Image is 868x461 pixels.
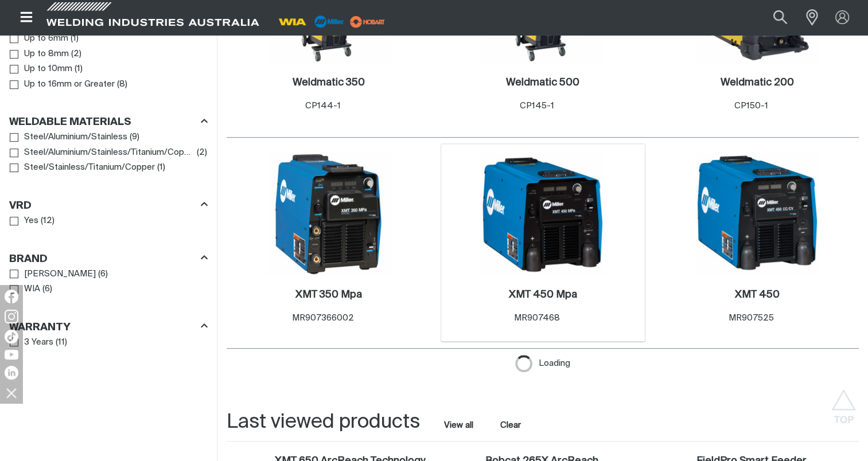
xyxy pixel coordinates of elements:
[509,290,577,300] h2: XMT 450 Mpa
[10,31,68,46] a: Up to 6mm
[24,131,127,144] span: Steel/Aluminium/Stainless
[9,319,208,334] div: Warranty
[347,17,388,26] a: miller
[10,335,207,350] ul: Warranty
[720,76,793,89] a: Weldmatic 200
[56,336,67,349] span: ( 11 )
[227,409,420,435] h2: Last viewed products
[75,62,83,76] span: ( 1 )
[9,116,131,129] h3: Weldable Materials
[761,5,800,30] button: Search products
[10,31,207,92] ul: Max Material Thickness
[514,314,560,322] span: MR907468
[305,101,341,110] span: CP144-1
[10,61,72,77] a: Up to 10mm
[98,268,108,281] span: ( 6 )
[520,101,554,110] span: CP145-1
[10,46,69,62] a: Up to 8mm
[9,321,71,334] h3: Warranty
[734,101,768,110] span: CP150-1
[24,161,155,174] span: Steel/Stainless/Titanium/Copper
[71,32,79,45] span: ( 1 )
[295,290,362,300] h2: XMT 350 Mpa
[24,48,69,61] span: Up to 8mm
[5,330,18,343] img: TikTok
[10,335,53,350] a: 3 Years
[24,32,68,45] span: Up to 6mm
[9,251,208,266] div: Brand
[24,146,194,159] span: Steel/Aluminium/Stainless/Titanium/Copper
[5,350,18,360] img: YouTube
[295,288,362,302] a: XMT 350 Mpa
[71,48,81,61] span: ( 2 )
[734,288,779,302] a: XMT 450
[24,283,40,296] span: WIA
[9,253,48,266] h3: Brand
[5,366,18,380] img: LinkedIn
[10,267,96,282] a: [PERSON_NAME]
[831,389,857,415] button: Scroll to top
[24,62,72,76] span: Up to 10mm
[498,418,524,433] button: Clear all last viewed products
[292,314,354,322] span: MR907366002
[10,130,127,145] a: Steel/Aluminium/Stainless
[2,383,21,403] img: hide socials
[41,214,55,228] span: ( 12 )
[10,213,207,229] ul: VRD
[24,336,53,349] span: 3 Years
[42,283,52,296] span: ( 6 )
[444,420,473,431] a: View all last viewed products
[720,77,793,88] h2: Weldmatic 200
[293,76,365,89] a: Weldmatic 350
[157,161,165,174] span: ( 1 )
[24,214,38,228] span: Yes
[9,200,32,213] h3: VRD
[10,213,38,229] a: Yes
[539,355,570,372] span: Loading
[267,153,390,275] img: XMT 350 Mpa
[9,114,208,130] div: Weldable Materials
[5,310,18,323] img: Instagram
[24,268,96,281] span: [PERSON_NAME]
[729,314,774,322] span: MR907525
[10,267,207,297] ul: Brand
[746,5,800,30] input: Product name or item number...
[347,13,388,30] img: miller
[10,282,40,297] a: WIA
[24,78,115,91] span: Up to 16mm or Greater
[695,153,818,275] img: XMT 450
[130,131,139,144] span: ( 9 )
[10,77,115,92] a: Up to 16mm or Greater
[9,197,208,213] div: VRD
[293,77,365,88] h2: Weldmatic 350
[509,288,577,302] a: XMT 450 Mpa
[506,77,579,88] h2: Weldmatic 500
[10,145,194,161] a: Steel/Aluminium/Stainless/Titanium/Copper
[506,76,579,89] a: Weldmatic 500
[734,290,779,300] h2: XMT 450
[481,153,604,275] img: XMT 450 Mpa
[10,130,207,175] ul: Weldable Materials
[10,160,155,175] a: Steel/Stainless/Titanium/Copper
[5,290,18,303] img: Facebook
[197,146,207,159] span: ( 2 )
[117,78,127,91] span: ( 8 )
